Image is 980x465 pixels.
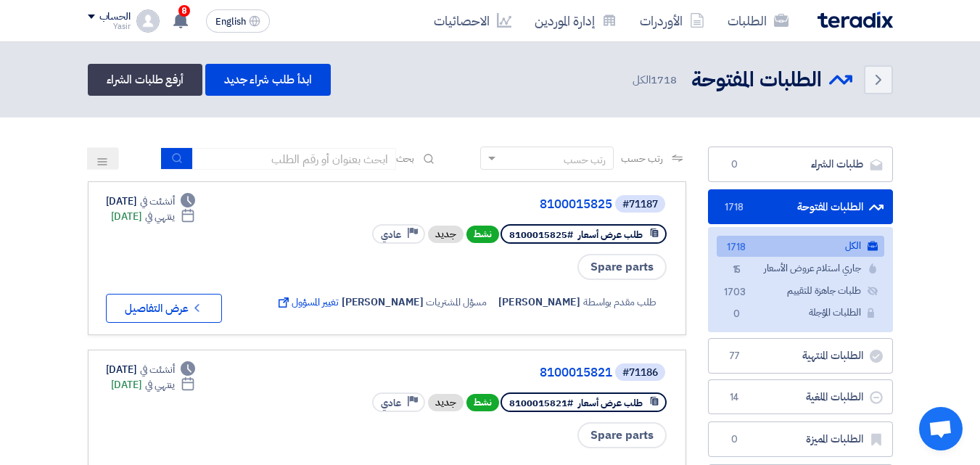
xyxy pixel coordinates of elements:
[422,4,523,38] a: الاحصائيات
[426,295,487,310] span: مسؤل المشتريات
[342,295,424,310] span: [PERSON_NAME]
[111,377,196,392] div: [DATE]
[99,11,131,23] div: الحساب
[651,72,677,88] span: 1718
[111,209,196,224] div: [DATE]
[708,379,893,415] a: الطلبات الملغية14
[466,226,499,243] span: نشط
[717,236,884,257] a: الكل
[577,422,667,448] span: Spare parts
[708,189,893,225] a: الطلبات المفتوحة1718
[523,4,628,38] a: إدارة الموردين
[428,394,464,411] div: جديد
[919,407,963,450] a: Open chat
[88,22,131,30] div: Yasir
[728,307,746,322] span: 0
[691,66,822,94] h2: الطلبات المفتوحة
[726,349,744,363] span: 77
[106,194,196,209] div: [DATE]
[466,394,499,411] span: نشط
[622,199,658,210] div: #71187
[564,152,606,168] div: رتب حسب
[583,295,656,310] span: طلب مقدم بواسطة
[215,17,246,27] span: English
[578,396,643,410] span: طلب عرض أسعار
[322,366,612,379] a: 8100015821
[717,258,884,279] a: جاري استلام عروض الأسعار
[622,368,658,378] div: #71186
[509,396,573,410] span: #8100015821
[205,64,331,96] a: ابدأ طلب شراء جديد
[728,263,746,278] span: 15
[818,12,893,28] img: Teradix logo
[178,5,190,17] span: 8
[509,228,573,242] span: #8100015825
[708,147,893,182] a: طلبات الشراء0
[633,72,679,89] span: الكل
[428,226,464,243] div: جديد
[136,9,160,33] img: profile_test.png
[708,421,893,457] a: الطلبات المميزة0
[621,151,662,166] span: رتب حسب
[498,295,580,310] span: [PERSON_NAME]
[381,396,401,410] span: عادي
[717,303,884,324] a: الطلبات المؤجلة
[726,390,744,405] span: 14
[322,198,612,211] a: 8100015825
[193,148,396,170] input: ابحث بعنوان أو رقم الطلب
[726,200,744,215] span: 1718
[396,151,415,166] span: بحث
[88,64,202,96] a: أرفع طلبات الشراء
[728,240,746,255] span: 1718
[578,228,643,242] span: طلب عرض أسعار
[577,254,667,280] span: Spare parts
[728,285,746,300] span: 1703
[106,294,222,323] button: عرض التفاصيل
[717,281,884,302] a: طلبات جاهزة للتقييم
[716,4,800,38] a: الطلبات
[628,4,716,38] a: الأوردرات
[140,362,175,377] span: أنشئت في
[276,295,339,310] span: تغيير المسؤول
[145,209,175,224] span: ينتهي في
[381,228,401,242] span: عادي
[145,377,175,392] span: ينتهي في
[708,338,893,374] a: الطلبات المنتهية77
[726,432,744,447] span: 0
[106,362,196,377] div: [DATE]
[140,194,175,209] span: أنشئت في
[726,157,744,172] span: 0
[206,9,270,33] button: English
